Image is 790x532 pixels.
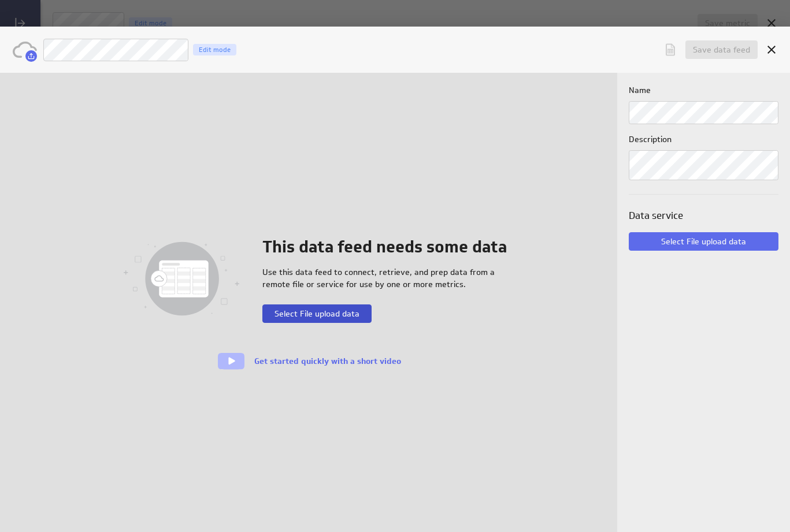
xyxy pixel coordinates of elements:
[661,236,746,247] span: Select File upload data
[275,308,359,319] span: Select File upload data
[693,44,750,55] span: Save data feed
[262,266,507,291] p: Use this data feed to connect, retrieve, and prep data from a remote file or service for use by o...
[685,40,758,59] button: Save data feed
[661,40,680,59] div: Download as CSV
[762,40,781,59] div: Cancel
[124,235,239,323] img: data-feed-zero-state.svg
[193,44,236,55] div: When you make changes in Edit mode, you are altering how data is retrieved and transformed. These...
[262,304,372,323] button: Select File upload data
[254,356,401,366] a: Get started quickly with a short video
[629,232,778,251] button: Select File upload data
[629,209,778,223] h3: Data service
[629,133,778,146] label: Description
[262,235,507,259] h1: This data feed needs some data
[629,84,778,96] label: Name
[217,352,246,370] img: watch-video.svg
